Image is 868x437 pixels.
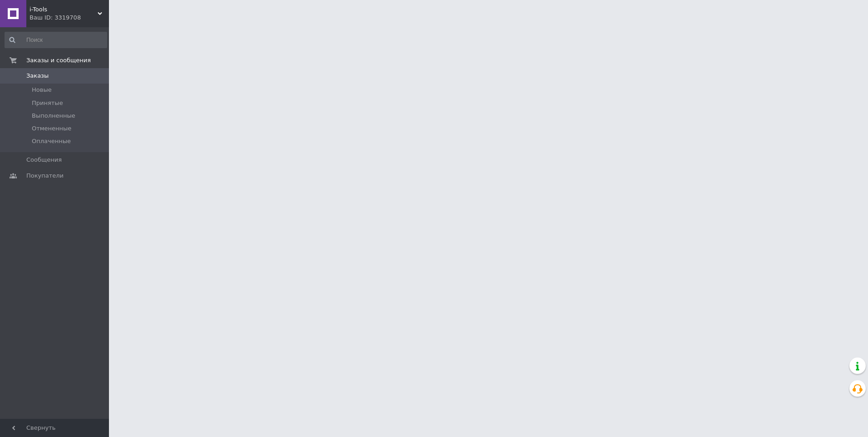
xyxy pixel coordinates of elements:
span: Оплаченные [32,137,71,145]
span: Выполненные [32,112,75,120]
span: Принятые [32,99,63,107]
span: i-Tools [30,5,98,14]
div: Ваш ID: 3319708 [30,14,109,22]
span: Новые [32,86,52,94]
span: Сообщения [26,156,62,164]
input: Поиск [5,32,107,48]
span: Отмененные [32,124,71,133]
span: Заказы [26,72,49,80]
span: Заказы и сообщения [26,56,91,65]
span: Покупатели [26,172,64,180]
